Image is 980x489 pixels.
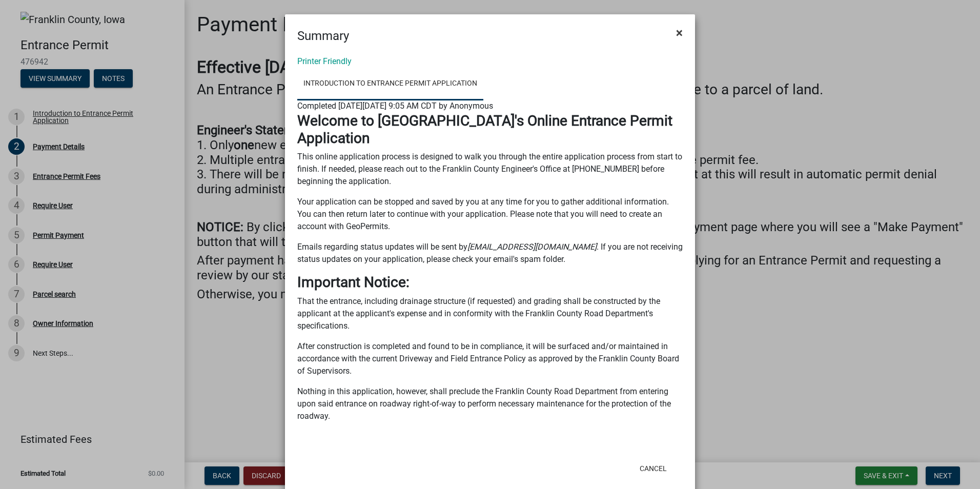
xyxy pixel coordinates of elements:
h4: Summary [297,27,349,45]
p: Emails regarding status updates will be sent by . If you are not receiving status updates on your... [297,241,683,266]
strong: Welcome to [GEOGRAPHIC_DATA]'s Online Entrance Permit Application [297,112,672,147]
button: Cancel [631,459,675,478]
p: Nothing in this application, however, shall preclude the Franklin County Road Department from ent... [297,385,683,422]
p: That the entrance, including drainage structure (if requested) and grading shall be constructed b... [297,295,683,332]
p: This online application process is designed to walk you through the entire application process fr... [297,151,683,188]
span: × [676,26,683,40]
span: Completed [DATE][DATE] 9:05 AM CDT by Anonymous [297,101,493,111]
p: Your application can be stopped and saved by you at any time for you to gather additional informa... [297,196,683,233]
button: Close [668,18,691,47]
strong: Important Notice: [297,274,410,291]
a: Printer Friendly [297,56,352,66]
a: Introduction to Entrance Permit Application [297,68,483,100]
i: [EMAIL_ADDRESS][DOMAIN_NAME] [467,242,597,252]
p: After construction is completed and found to be in compliance, it will be surfaced and/or maintai... [297,340,683,377]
